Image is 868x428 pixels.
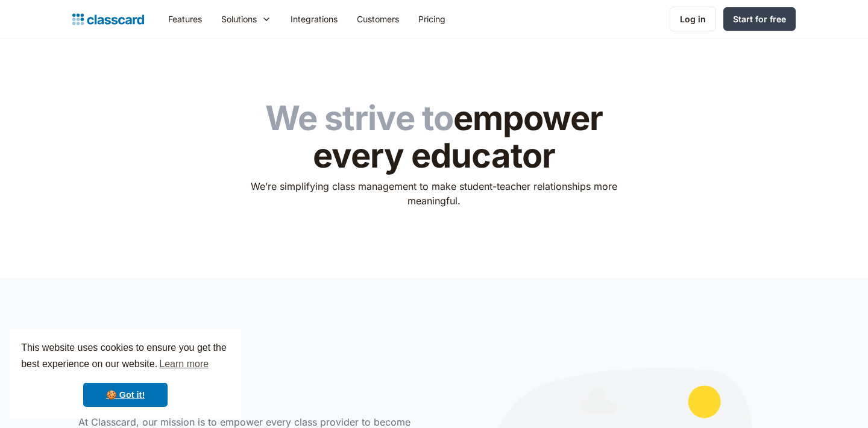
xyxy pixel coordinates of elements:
[21,341,230,373] span: This website uses cookies to ensure you get the best experience on our website.
[680,13,706,25] div: Log in
[723,7,796,31] a: Start for free
[10,329,241,418] div: cookieconsent
[243,179,626,208] p: We’re simplifying class management to make student-teacher relationships more meaningful.
[78,396,428,412] h3: What set us on this journey?
[265,98,453,139] span: We strive to
[347,5,409,33] a: Customers
[733,13,786,25] div: Start for free
[72,11,144,28] a: home
[157,355,210,373] a: learn more about cookies
[83,383,168,407] a: dismiss cookie message
[212,5,281,33] div: Solutions
[221,13,257,25] div: Solutions
[243,100,626,174] h1: empower every educator
[409,5,455,33] a: Pricing
[670,7,716,31] a: Log in
[281,5,347,33] a: Integrations
[159,5,212,33] a: Features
